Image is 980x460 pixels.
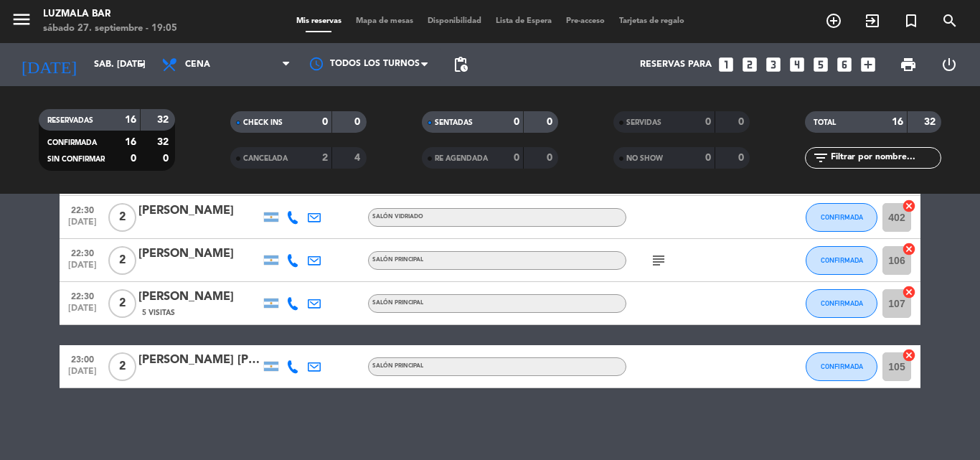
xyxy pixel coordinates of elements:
[108,352,136,381] span: 2
[420,17,489,25] span: Disponibilidad
[243,119,283,126] span: CHECK INS
[108,246,136,275] span: 2
[738,117,747,127] strong: 0
[125,137,136,147] strong: 16
[65,244,100,260] span: 22:30
[806,352,877,381] button: CONFIRMADA
[928,43,969,86] div: LOG OUT
[185,60,210,70] span: Cena
[806,289,877,318] button: CONFIRMADA
[626,119,661,126] span: SERVIDAS
[859,55,877,74] i: add_box
[825,12,842,29] i: add_circle_outline
[372,300,423,306] span: Salón Principal
[43,22,177,36] div: sábado 27. septiembre - 19:05
[138,351,260,370] div: [PERSON_NAME] [PERSON_NAME]
[11,9,32,30] i: menu
[788,55,806,74] i: looks_4
[372,363,423,369] span: Salón Principal
[514,117,519,127] strong: 0
[902,199,916,213] i: cancel
[322,153,328,163] strong: 2
[157,137,171,147] strong: 32
[108,289,136,318] span: 2
[821,256,863,264] span: CONFIRMADA
[835,55,854,74] i: looks_6
[864,12,881,29] i: exit_to_app
[372,214,423,220] span: Salón Vidriado
[764,55,783,74] i: looks_3
[924,117,938,127] strong: 32
[812,149,829,166] i: filter_list
[142,307,175,319] span: 5 Visitas
[717,55,735,74] i: looks_one
[903,12,920,29] i: turned_in_not
[125,115,136,125] strong: 16
[372,257,423,263] span: Salón Principal
[108,203,136,232] span: 2
[892,117,903,127] strong: 16
[11,9,32,35] button: menu
[902,242,916,256] i: cancel
[547,153,555,163] strong: 0
[559,17,612,25] span: Pre-acceso
[243,155,288,162] span: CANCELADA
[626,155,663,162] span: NO SHOW
[354,153,363,163] strong: 4
[163,154,171,164] strong: 0
[705,117,711,127] strong: 0
[157,115,171,125] strong: 32
[650,252,667,269] i: subject
[489,17,559,25] span: Lista de Espera
[65,350,100,367] span: 23:00
[547,117,555,127] strong: 0
[65,201,100,217] span: 22:30
[941,56,958,73] i: power_settings_new
[829,150,941,166] input: Filtrar por nombre...
[322,117,328,127] strong: 0
[435,119,473,126] span: SENTADAS
[902,348,916,362] i: cancel
[138,245,260,263] div: [PERSON_NAME]
[138,288,260,306] div: [PERSON_NAME]
[705,153,711,163] strong: 0
[133,56,151,73] i: arrow_drop_down
[354,117,363,127] strong: 0
[349,17,420,25] span: Mapa de mesas
[65,260,100,277] span: [DATE]
[738,153,747,163] strong: 0
[900,56,917,73] span: print
[806,203,877,232] button: CONFIRMADA
[65,287,100,304] span: 22:30
[452,56,469,73] span: pending_actions
[131,154,136,164] strong: 0
[65,217,100,234] span: [DATE]
[289,17,349,25] span: Mis reservas
[814,119,836,126] span: TOTAL
[821,213,863,221] span: CONFIRMADA
[821,362,863,370] span: CONFIRMADA
[65,367,100,383] span: [DATE]
[47,156,105,163] span: SIN CONFIRMAR
[806,246,877,275] button: CONFIRMADA
[612,17,692,25] span: Tarjetas de regalo
[435,155,488,162] span: RE AGENDADA
[941,12,958,29] i: search
[65,304,100,320] span: [DATE]
[811,55,830,74] i: looks_5
[902,285,916,299] i: cancel
[514,153,519,163] strong: 0
[138,202,260,220] div: [PERSON_NAME]
[43,7,177,22] div: Luzmala Bar
[740,55,759,74] i: looks_two
[47,139,97,146] span: CONFIRMADA
[640,60,712,70] span: Reservas para
[821,299,863,307] span: CONFIRMADA
[11,49,87,80] i: [DATE]
[47,117,93,124] span: RESERVADAS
